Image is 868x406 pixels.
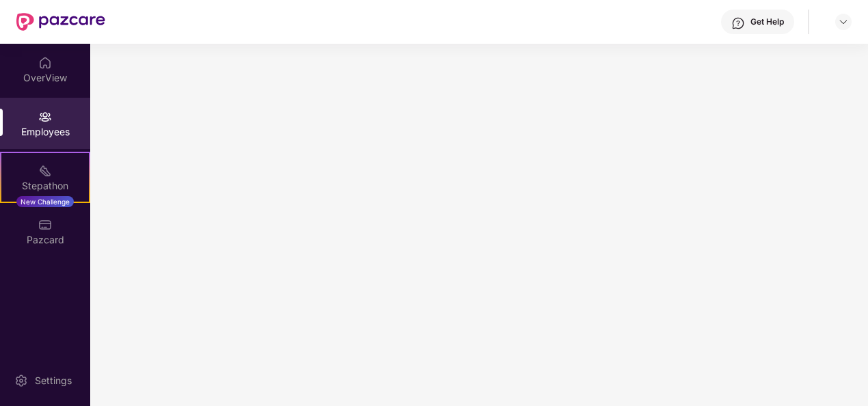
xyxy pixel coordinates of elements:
[31,374,76,388] div: Settings
[750,16,784,27] div: Get Help
[14,374,28,388] img: svg+xml;base64,PHN2ZyBpZD0iU2V0dGluZy0yMHgyMCIgeG1sbnM9Imh0dHA6Ly93d3cudzMub3JnLzIwMDAvc3ZnIiB3aW...
[838,16,849,27] img: svg+xml;base64,PHN2ZyBpZD0iRHJvcGRvd24tMzJ4MzIiIHhtbG5zPSJodHRwOi8vd3d3LnczLm9yZy8yMDAwL3N2ZyIgd2...
[16,196,74,207] div: New Challenge
[38,218,52,232] img: svg+xml;base64,PHN2ZyBpZD0iUGF6Y2FyZCIgeG1sbnM9Imh0dHA6Ly93d3cudzMub3JnLzIwMDAvc3ZnIiB3aWR0aD0iMj...
[38,110,52,124] img: svg+xml;base64,PHN2ZyBpZD0iRW1wbG95ZWVzIiB4bWxucz0iaHR0cDovL3d3dy53My5vcmcvMjAwMC9zdmciIHdpZHRoPS...
[38,56,52,70] img: svg+xml;base64,PHN2ZyBpZD0iSG9tZSIgeG1sbnM9Imh0dHA6Ly93d3cudzMub3JnLzIwMDAvc3ZnIiB3aWR0aD0iMjAiIG...
[731,16,745,30] img: svg+xml;base64,PHN2ZyBpZD0iSGVscC0zMngzMiIgeG1sbnM9Imh0dHA6Ly93d3cudzMub3JnLzIwMDAvc3ZnIiB3aWR0aD...
[1,179,89,193] div: Stepathon
[16,13,105,31] img: New Pazcare Logo
[38,164,52,178] img: svg+xml;base64,PHN2ZyB4bWxucz0iaHR0cDovL3d3dy53My5vcmcvMjAwMC9zdmciIHdpZHRoPSIyMSIgaGVpZ2h0PSIyMC...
